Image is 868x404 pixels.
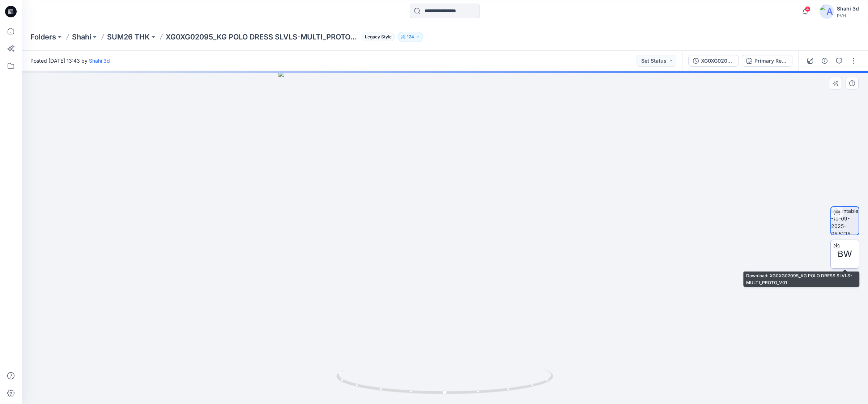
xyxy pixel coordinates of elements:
p: 124 [407,33,414,41]
button: Primary Red - XLG [742,55,792,67]
span: Legacy Style [362,33,395,41]
div: PVH [837,13,859,18]
a: Folders [30,32,56,42]
a: Shahi 3d [89,58,110,64]
span: Posted [DATE] 13:43 by [30,57,110,64]
img: turntable-19-09-2025-05:51:15 [831,207,859,235]
img: avatar [820,4,834,19]
span: 4 [805,6,810,12]
button: Legacy Style [359,32,395,42]
a: SUM26 THK [107,32,150,42]
button: 124 [398,32,423,42]
span: BW [838,248,852,261]
div: XG0XG02095_KG POLO DRESS SLVLS-MULTI_PROTO_V01 [701,57,734,65]
p: XG0XG02095_KG POLO DRESS SLVLS-MULTI_PROTO_V01 [166,32,359,42]
div: Shahi 3d [837,4,859,13]
button: Details [819,55,830,67]
button: XG0XG02095_KG POLO DRESS SLVLS-MULTI_PROTO_V01 [688,55,739,67]
a: Shahi [72,32,91,42]
div: Primary Red - XLG [754,57,788,65]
